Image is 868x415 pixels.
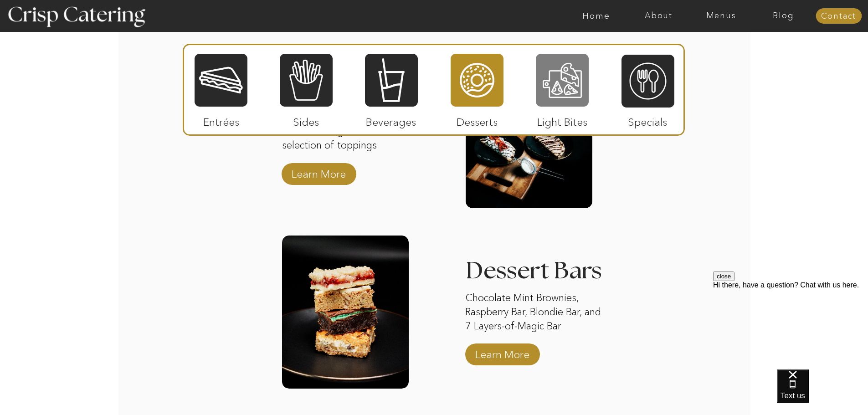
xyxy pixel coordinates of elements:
p: Chocolate Mint Brownies, Raspberry Bar, Blondie Bar, and 7 Layers-of-Magic Bar [465,291,603,335]
p: Light Bites [532,107,593,133]
a: Learn More [472,339,533,365]
h3: Dessert Bars [466,259,603,271]
p: Desserts [447,107,508,133]
p: Sides [276,107,336,133]
iframe: podium webchat widget bubble [777,369,868,415]
iframe: podium webchat widget prompt [713,272,868,381]
p: Beverages [361,107,421,133]
a: Learn More [288,159,349,185]
p: Specials [617,107,678,133]
a: Home [565,11,627,20]
a: About [627,11,690,20]
a: Menus [690,11,752,20]
a: Blog [752,11,815,20]
a: Contact [816,12,862,21]
p: Entrées [191,107,252,133]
